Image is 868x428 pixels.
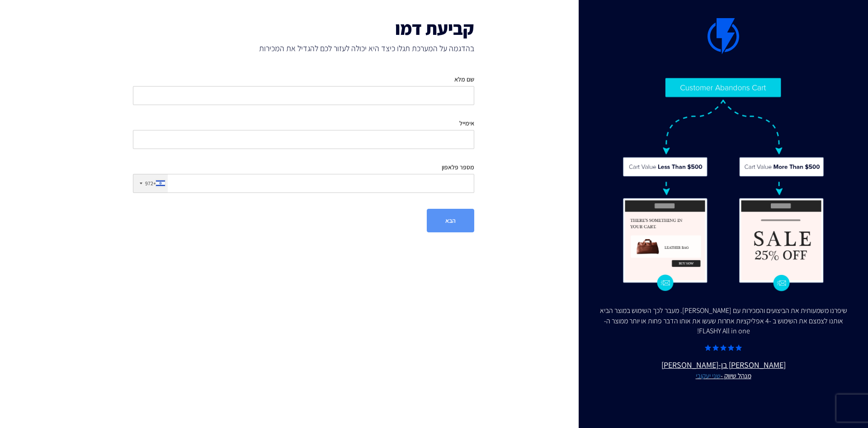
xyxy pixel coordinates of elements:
[442,163,474,172] label: מספר פלאפון
[597,371,850,381] small: מנהל שיווק -
[427,209,474,232] button: הבא
[133,18,474,38] h1: קביעת דמו
[622,77,825,292] img: Flashy
[696,371,721,380] a: שני יעקובי
[133,174,168,192] div: Israel (‫ישראל‬‎): +972
[454,75,474,84] label: שם מלא
[597,359,850,381] u: [PERSON_NAME] בן-[PERSON_NAME]
[597,306,850,337] div: שיפרנו משמעותית את הביצועים והמכירות עם [PERSON_NAME]. מעבר לכך השימוש במוצר הביא אותנו לצמצם את ...
[145,179,156,187] div: +972
[133,43,474,54] span: בהדגמה על המערכת תגלו כיצד היא יכולה לעזור לכם להגדיל את המכירות
[459,119,474,128] label: אימייל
